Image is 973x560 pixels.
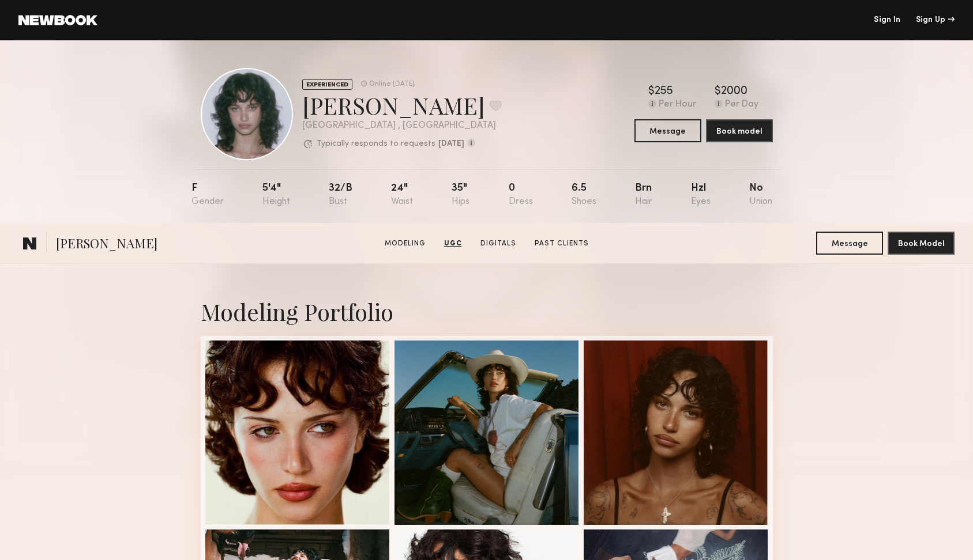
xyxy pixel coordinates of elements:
div: EXPERIENCED [302,79,352,90]
div: No [749,183,772,207]
div: Per Hour [659,100,696,110]
div: Brn [635,183,652,207]
a: UGC [439,239,467,249]
span: [PERSON_NAME] [56,234,157,255]
div: 255 [655,86,673,97]
button: Book model [706,119,773,142]
div: [GEOGRAPHIC_DATA] , [GEOGRAPHIC_DATA] [302,121,502,131]
div: 2000 [721,86,747,97]
div: Sign Up [916,16,955,24]
div: $ [648,86,655,97]
a: Past Clients [530,239,593,249]
div: 0 [509,183,533,207]
button: Book Model [888,232,955,255]
div: Online [DATE] [369,81,415,88]
div: $ [715,86,721,97]
button: Message [634,119,701,142]
div: 32/b [329,183,352,207]
a: Modeling [380,239,430,249]
a: Book Model [888,238,955,248]
div: 6.5 [572,183,596,207]
div: 5'4" [262,183,290,207]
div: 24" [391,183,413,207]
a: Sign In [874,16,900,24]
b: [DATE] [438,140,464,148]
div: 35" [452,183,469,207]
a: Digitals [476,239,521,249]
div: [PERSON_NAME] [302,90,502,120]
div: F [191,183,224,207]
div: Per Day [725,100,758,110]
div: Hzl [691,183,711,207]
button: Message [816,232,883,255]
div: Modeling Portfolio [201,296,773,327]
p: Typically responds to requests [317,140,435,148]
